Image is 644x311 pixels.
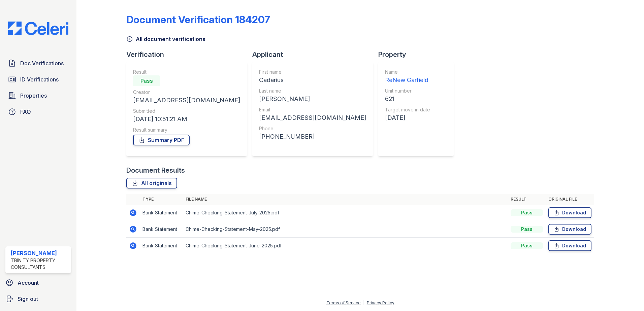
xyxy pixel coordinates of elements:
span: ID Verifications [20,75,59,83]
th: Type [140,194,183,205]
div: Pass [511,209,543,216]
div: Result summary [133,127,240,133]
a: Name ReNew Garfield [385,69,430,85]
span: Sign out [18,295,38,303]
div: Verification [126,50,252,59]
div: ReNew Garfield [385,75,430,85]
div: Creator [133,89,240,96]
span: FAQ [20,108,31,116]
div: 621 [385,94,430,104]
div: [DATE] [385,113,430,123]
a: Terms of Service [326,300,361,305]
span: Properties [20,92,47,100]
div: [EMAIL_ADDRESS][DOMAIN_NAME] [259,113,366,123]
div: Target move in date [385,106,430,113]
div: Result [133,69,240,75]
td: Chime-Checking-Statement-July-2025.pdf [183,205,508,221]
div: Name [385,69,430,75]
div: First name [259,69,366,75]
div: Phone [259,125,366,132]
div: Applicant [252,50,378,59]
th: Result [508,194,546,205]
div: Document Results [126,166,185,175]
a: Account [3,276,74,289]
div: Property [378,50,459,59]
a: ID Verifications [5,73,71,86]
th: File name [183,194,508,205]
div: Unit number [385,88,430,94]
td: Chime-Checking-Statement-June-2025.pdf [183,238,508,254]
a: Summary PDF [133,135,190,145]
td: Bank Statement [140,238,183,254]
a: All originals [126,178,177,188]
a: Download [548,240,591,251]
div: [EMAIL_ADDRESS][DOMAIN_NAME] [133,96,240,105]
div: Pass [511,226,543,233]
a: Privacy Policy [367,300,394,305]
div: Last name [259,88,366,94]
a: Properties [5,89,71,102]
th: Original file [546,194,594,205]
td: Bank Statement [140,205,183,221]
div: [PERSON_NAME] [11,249,68,257]
div: Submitted [133,108,240,114]
a: All document verifications [126,35,205,43]
div: Email [259,106,366,113]
a: Download [548,207,591,218]
div: Pass [133,75,160,86]
div: [PHONE_NUMBER] [259,132,366,141]
div: [PERSON_NAME] [259,94,366,104]
div: Document Verification 184207 [126,13,270,26]
span: Account [18,279,39,287]
div: Cadarius [259,75,366,85]
td: Bank Statement [140,221,183,238]
a: Doc Verifications [5,57,71,70]
div: [DATE] 10:51:21 AM [133,114,240,124]
div: Trinity Property Consultants [11,257,68,271]
a: FAQ [5,105,71,118]
span: Doc Verifications [20,59,64,67]
div: Pass [511,242,543,249]
td: Chime-Checking-Statement-May-2025.pdf [183,221,508,238]
a: Sign out [3,292,74,306]
div: | [363,300,364,305]
a: Download [548,224,591,235]
img: CE_Logo_Blue-a8612792a0a2168367f1c8372b55b34899dd931a85d93a1a3d3e32e68fde9ad4.png [3,22,74,35]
